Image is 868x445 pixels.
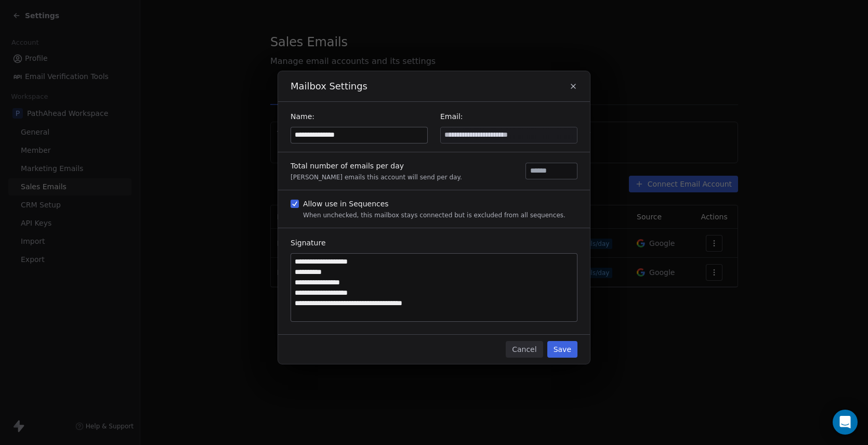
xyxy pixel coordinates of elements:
[291,161,462,171] div: Total number of emails per day
[291,112,314,121] span: Name:
[506,341,543,358] button: Cancel
[291,80,367,93] span: Mailbox Settings
[303,199,565,209] div: Allow use in Sequences
[303,211,565,219] div: When unchecked, this mailbox stays connected but is excluded from all sequences.
[291,199,299,209] button: Allow use in SequencesWhen unchecked, this mailbox stays connected but is excluded from all seque...
[291,173,462,181] div: [PERSON_NAME] emails this account will send per day.
[547,341,577,358] button: Save
[291,239,326,247] span: Signature
[440,112,463,121] span: Email:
